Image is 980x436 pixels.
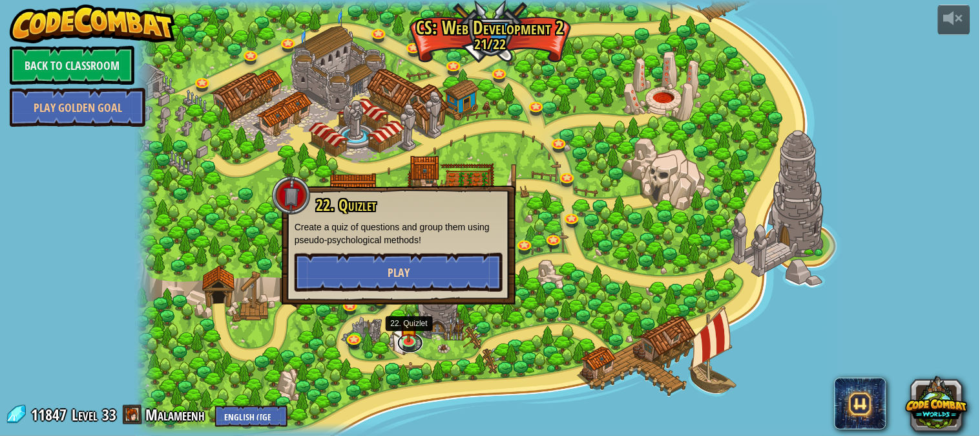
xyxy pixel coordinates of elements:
button: Play [295,253,503,292]
a: Play Golden Goal [10,88,145,127]
span: 33 [102,404,116,425]
a: Back to Classroom [10,46,134,85]
span: Play [388,265,410,281]
img: CodeCombat - Learn how to code by playing a game [10,5,175,43]
button: Adjust volume [938,5,970,35]
span: Level [72,404,98,426]
span: 11847 [31,404,70,425]
img: level-banner-started.png [400,312,417,343]
a: Malameenh [145,404,209,425]
p: Create a quiz of questions and group them using pseudo-psychological methods! [295,221,503,246]
span: 22. Quizlet [316,194,376,216]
